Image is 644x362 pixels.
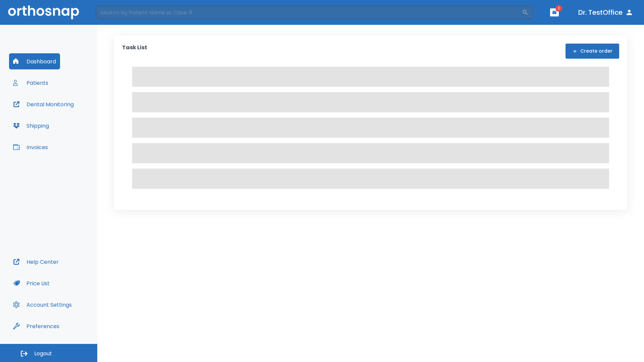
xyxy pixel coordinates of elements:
span: Logout [34,350,52,357]
button: Patients [9,75,52,91]
button: Dashboard [9,53,60,69]
button: Preferences [9,318,63,334]
button: Price List [9,275,54,291]
button: Create order [566,44,619,59]
button: Shipping [9,118,53,134]
button: Dr. TestOffice [576,6,636,18]
button: Dental Monitoring [9,96,78,112]
button: Invoices [9,139,52,155]
button: Help Center [9,254,63,270]
img: Orthosnap [8,5,79,19]
p: Task List [122,44,147,59]
input: Search by Patient Name or Case # [96,6,522,19]
button: Account Settings [9,297,76,313]
span: 1 [555,5,562,12]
